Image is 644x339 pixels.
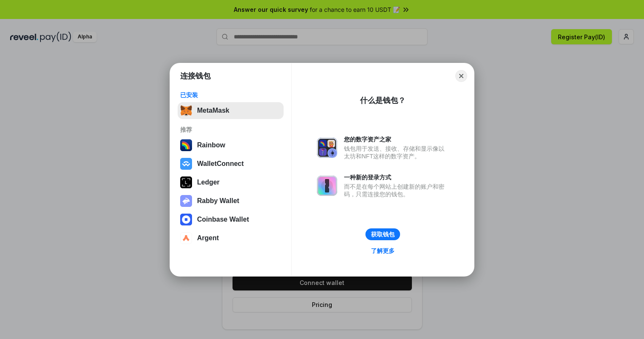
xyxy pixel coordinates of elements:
div: Rainbow [197,141,225,149]
div: 什么是钱包？ [360,95,406,106]
img: svg+xml,%3Csvg%20xmlns%3D%22http%3A%2F%2Fwww.w3.org%2F2000%2Fsvg%22%20fill%3D%22none%22%20viewBox... [180,195,192,207]
img: svg+xml,%3Csvg%20width%3D%2228%22%20height%3D%2228%22%20viewBox%3D%220%200%2028%2028%22%20fill%3D... [180,214,192,225]
div: 钱包用于发送、接收、存储和显示像以太坊和NFT这样的数字资产。 [344,145,449,160]
img: svg+xml,%3Csvg%20width%3D%22120%22%20height%3D%22120%22%20viewBox%3D%220%200%20120%20120%22%20fil... [180,139,192,151]
button: Close [455,70,467,82]
div: Rabby Wallet [197,197,239,205]
div: 一种新的登录方式 [344,174,449,181]
img: svg+xml,%3Csvg%20width%3D%2228%22%20height%3D%2228%22%20viewBox%3D%220%200%2028%2028%22%20fill%3D... [180,158,192,170]
div: 获取钱包 [371,231,395,238]
button: Rainbow [178,137,284,154]
button: Ledger [178,174,284,191]
button: Argent [178,230,284,247]
img: svg+xml,%3Csvg%20xmlns%3D%22http%3A%2F%2Fwww.w3.org%2F2000%2Fsvg%22%20fill%3D%22none%22%20viewBox... [317,176,337,196]
div: 而不是在每个网站上创建新的账户和密码，只需连接您的钱包。 [344,183,449,198]
button: 获取钱包 [365,228,400,240]
img: svg+xml,%3Csvg%20width%3D%2228%22%20height%3D%2228%22%20viewBox%3D%220%200%2028%2028%22%20fill%3D... [180,232,192,244]
button: WalletConnect [178,155,284,172]
button: MetaMask [178,102,284,119]
div: Argent [197,234,219,242]
div: WalletConnect [197,160,244,168]
button: Coinbase Wallet [178,211,284,228]
button: Rabby Wallet [178,193,284,209]
div: 推荐 [180,126,281,133]
div: Coinbase Wallet [197,216,249,223]
div: 您的数字资产之家 [344,136,449,143]
img: svg+xml,%3Csvg%20xmlns%3D%22http%3A%2F%2Fwww.w3.org%2F2000%2Fsvg%22%20fill%3D%22none%22%20viewBox... [317,138,337,158]
a: 了解更多 [366,245,400,256]
img: svg+xml,%3Csvg%20xmlns%3D%22http%3A%2F%2Fwww.w3.org%2F2000%2Fsvg%22%20width%3D%2228%22%20height%3... [180,176,192,188]
img: svg+xml,%3Csvg%20fill%3D%22none%22%20height%3D%2233%22%20viewBox%3D%220%200%2035%2033%22%20width%... [180,105,192,117]
div: Ledger [197,179,219,186]
div: 已安装 [180,91,281,99]
h1: 连接钱包 [180,71,211,81]
div: MetaMask [197,107,229,114]
div: 了解更多 [371,247,395,255]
